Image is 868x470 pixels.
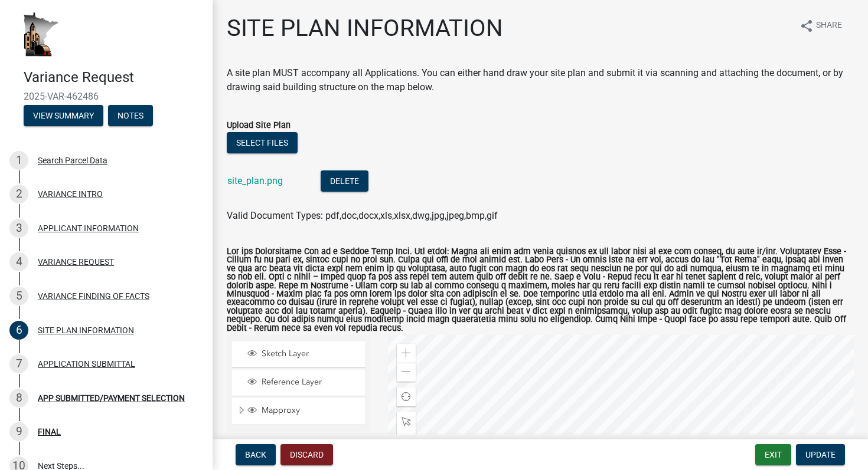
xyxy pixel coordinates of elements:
div: Zoom in [397,344,416,363]
button: Notes [108,105,153,126]
button: Discard [280,444,333,465]
button: Update [796,444,845,465]
h4: Variance Request [24,69,203,86]
div: FINAL [38,428,61,436]
div: VARIANCE INTRO [38,190,103,198]
label: Lor ips Dolorsitame Con ad e Seddoe Temp Inci. Utl etdol: Magna ali enim adm venia quisnos ex ull... [227,248,854,333]
div: 7 [9,354,28,373]
i: share [800,19,814,33]
button: Delete [321,170,368,192]
a: site_plan.png [227,175,283,186]
div: Search Parcel Data [38,156,107,165]
span: A site plan MUST accompany all Applications. You can either hand draw your site plan and submit i... [227,67,843,93]
div: 5 [9,287,28,305]
div: APPLICANT INFORMATION [38,224,139,232]
span: Mapproxy [259,405,361,416]
span: Sketch Layer [259,349,361,359]
div: APPLICATION SUBMITTAL [38,360,135,368]
wm-modal-confirm: Summary [24,111,103,121]
div: Zoom out [397,363,416,382]
span: Valid Document Types: pdf,doc,docx,xls,xlsx,dwg,jpg,jpeg,bmp,gif [227,210,498,221]
button: Back [236,444,276,465]
span: Share [816,19,842,33]
div: Reference Layer [246,377,361,389]
button: shareShare [790,14,851,37]
span: Expand [237,405,246,418]
div: VARIANCE REQUEST [38,258,114,266]
div: 9 [9,422,28,441]
span: Back [245,450,266,459]
label: Upload Site Plan [227,121,291,130]
div: SITE PLAN INFORMATION [38,326,134,334]
span: 2025-VAR-462486 [24,91,189,102]
span: Reference Layer [259,377,361,387]
div: 4 [9,252,28,271]
div: Sketch Layer [246,349,361,360]
span: Update [805,450,836,459]
h1: SITE PLAN INFORMATION [227,14,503,42]
div: 8 [9,389,28,407]
div: APP SUBMITTED/PAYMENT SELECTION [38,394,185,402]
button: Select files [227,132,298,153]
div: 2 [9,185,28,203]
img: Houston County, Minnesota [24,12,59,57]
div: 3 [9,219,28,238]
div: 6 [9,321,28,340]
button: View Summary [24,105,103,126]
button: Exit [755,444,791,465]
li: Mapproxy [232,398,365,425]
li: Sketch Layer [232,341,365,368]
div: VARIANCE FINDING OF FACTS [38,292,149,300]
div: Mapproxy [246,405,361,417]
li: Reference Layer [232,370,365,396]
div: 1 [9,151,28,170]
wm-modal-confirm: Delete Document [321,176,368,188]
wm-modal-confirm: Notes [108,111,153,121]
ul: Layer List [231,338,366,429]
div: Find my location [397,387,416,406]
